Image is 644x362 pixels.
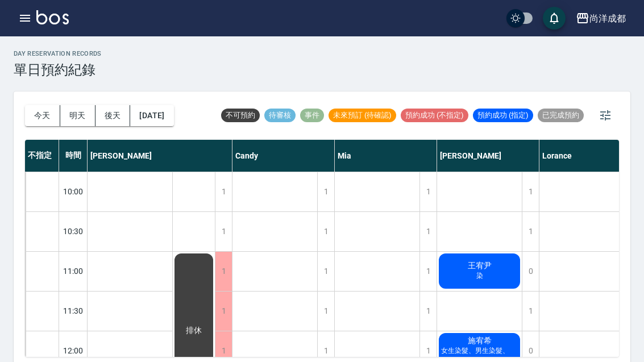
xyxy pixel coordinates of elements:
[522,252,539,291] div: 0
[539,140,642,172] div: Lorance
[522,212,539,251] div: 1
[474,271,485,281] span: 染
[538,110,584,120] span: 已完成預約
[36,10,69,24] img: Logo
[437,140,539,172] div: [PERSON_NAME]
[14,62,102,78] h3: 單日預約紀錄
[264,110,296,120] span: 待審核
[522,292,539,331] div: 1
[215,172,232,211] div: 1
[329,110,396,120] span: 未來預訂 (待確認)
[60,105,95,126] button: 明天
[317,292,334,331] div: 1
[522,172,539,211] div: 1
[25,105,60,126] button: 今天
[571,7,630,30] button: 尚洋成都
[130,105,173,126] button: [DATE]
[419,252,437,291] div: 1
[59,251,88,291] div: 11:00
[59,140,88,172] div: 時間
[317,212,334,251] div: 1
[473,110,533,120] span: 預約成功 (指定)
[589,11,626,26] div: 尚洋成都
[543,7,566,30] button: save
[419,172,437,211] div: 1
[335,140,437,172] div: Mia
[317,252,334,291] div: 1
[419,292,437,331] div: 1
[419,212,437,251] div: 1
[215,292,232,331] div: 1
[466,261,494,271] span: 王宥尹
[215,252,232,291] div: 1
[14,50,102,57] h2: day Reservation records
[466,336,494,346] span: 施宥希
[401,110,468,120] span: 預約成功 (不指定)
[59,291,88,331] div: 11:30
[215,212,232,251] div: 1
[59,211,88,251] div: 10:30
[25,140,59,172] div: 不指定
[95,105,131,126] button: 後天
[317,172,334,211] div: 1
[221,110,260,120] span: 不可預約
[88,140,232,172] div: [PERSON_NAME]
[300,110,324,120] span: 事件
[232,140,335,172] div: Candy
[184,326,204,336] span: 排休
[59,172,88,211] div: 10:00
